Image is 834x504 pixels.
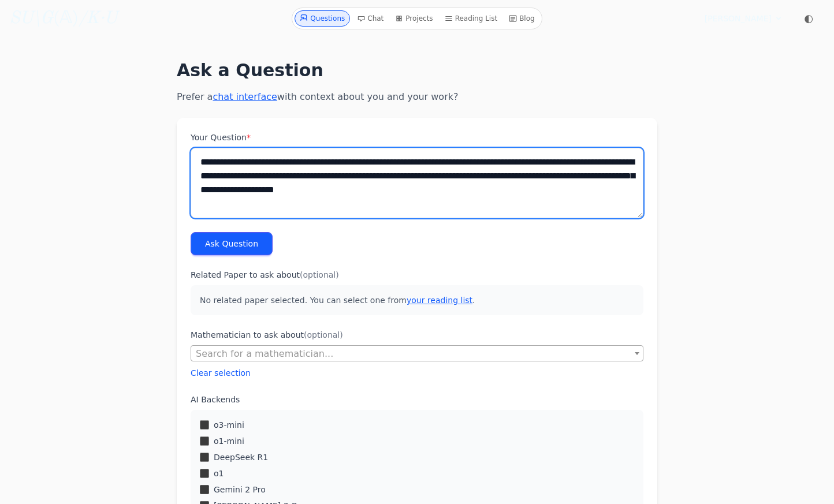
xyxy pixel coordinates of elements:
[9,10,53,27] i: SU\G
[504,10,539,27] a: Blog
[191,132,643,143] label: Your Question
[191,329,643,341] label: Mathematician to ask about
[295,10,350,27] a: Questions
[390,10,437,27] a: Projects
[304,330,343,339] span: (optional)
[191,346,643,362] span: Search for a mathematician...
[214,451,268,463] label: DeepSeek R1
[177,90,657,104] p: Prefer a with context about you and your work?
[191,285,643,315] p: No related paper selected. You can select one from .
[79,10,117,27] i: /K·U
[196,348,333,359] span: Search for a mathematician...
[440,10,502,27] a: Reading List
[213,91,277,102] a: chat interface
[407,296,472,305] a: your reading list
[214,419,244,431] label: o3-mini
[191,232,273,255] button: Ask Question
[214,468,224,479] label: o1
[705,13,772,24] span: [PERSON_NAME]
[191,367,251,379] button: Clear selection
[191,345,643,361] span: Search for a mathematician...
[352,10,388,27] a: Chat
[300,270,339,279] span: (optional)
[797,7,820,30] button: ◐
[705,13,783,24] summary: [PERSON_NAME]
[804,13,813,24] span: ◐
[214,435,244,447] label: o1-mini
[214,484,266,495] label: Gemini 2 Pro
[177,60,657,81] h1: Ask a Question
[191,269,643,281] label: Related Paper to ask about
[191,394,643,405] label: AI Backends
[9,8,117,29] a: SU\G(𝔸)/K·U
